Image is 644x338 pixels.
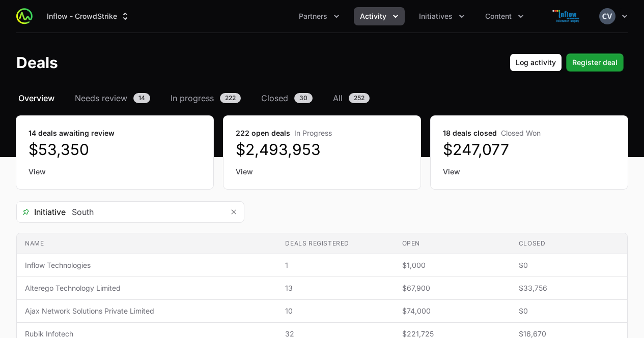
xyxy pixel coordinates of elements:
[572,56,618,69] span: Register deal
[566,53,624,72] button: Register deal
[402,306,502,316] span: $74,000
[25,306,269,316] span: Ajax Network Solutions Private Limited
[519,283,619,293] span: $33,756
[360,11,386,21] span: Activity
[479,7,530,25] button: Content
[41,7,136,25] button: Inflow - CrowdStrike
[220,93,241,103] span: 222
[333,92,343,104] span: All
[25,283,269,293] span: Alterego Technology Limited
[277,233,394,254] th: Deals registered
[16,8,33,24] img: ActivitySource
[259,92,315,104] a: Closed30
[402,283,502,293] span: $67,900
[511,233,627,254] th: Closed
[29,128,201,138] dt: 14 deals awaiting review
[16,53,58,72] h1: Deals
[413,7,471,25] div: Initiatives menu
[293,7,346,25] div: Partners menu
[171,92,214,104] span: In progress
[519,260,619,270] span: $0
[25,260,269,270] span: Inflow Technologies
[66,202,223,222] input: Search initiatives
[33,7,530,25] div: Main navigation
[169,92,243,104] a: In progress222
[294,129,332,137] span: In Progress
[599,8,615,24] img: Chandrashekhar V
[236,167,408,177] a: View
[133,93,150,103] span: 14
[17,233,277,254] th: Name
[41,7,136,25] div: Supplier switch menu
[29,140,201,159] dd: $53,350
[443,140,615,159] dd: $247,077
[510,53,562,72] button: Log activity
[17,206,66,218] span: Initiative
[413,7,471,25] button: Initiatives
[293,7,346,25] button: Partners
[501,129,541,137] span: Closed Won
[261,92,288,104] span: Closed
[519,306,619,316] span: $0
[16,92,57,104] a: Overview
[285,260,385,270] span: 1
[443,128,615,138] dt: 18 deals closed
[479,7,530,25] div: Content menu
[299,11,327,21] span: Partners
[331,92,372,104] a: All252
[73,92,152,104] a: Needs review14
[18,92,54,104] span: Overview
[236,128,408,138] dt: 222 open deals
[510,53,624,72] div: Primary actions
[29,167,201,177] a: View
[285,283,385,293] span: 13
[16,92,628,104] nav: Deals navigation
[516,56,556,69] span: Log activity
[236,140,408,159] dd: $2,493,953
[294,93,313,103] span: 30
[394,233,511,254] th: Open
[443,167,615,177] a: View
[402,260,502,270] span: $1,000
[419,11,453,21] span: Initiatives
[542,6,591,26] img: Inflow
[75,92,127,104] span: Needs review
[285,306,385,316] span: 10
[349,93,370,103] span: 252
[223,202,244,222] button: Remove
[354,7,405,25] button: Activity
[485,11,512,21] span: Content
[354,7,405,25] div: Activity menu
